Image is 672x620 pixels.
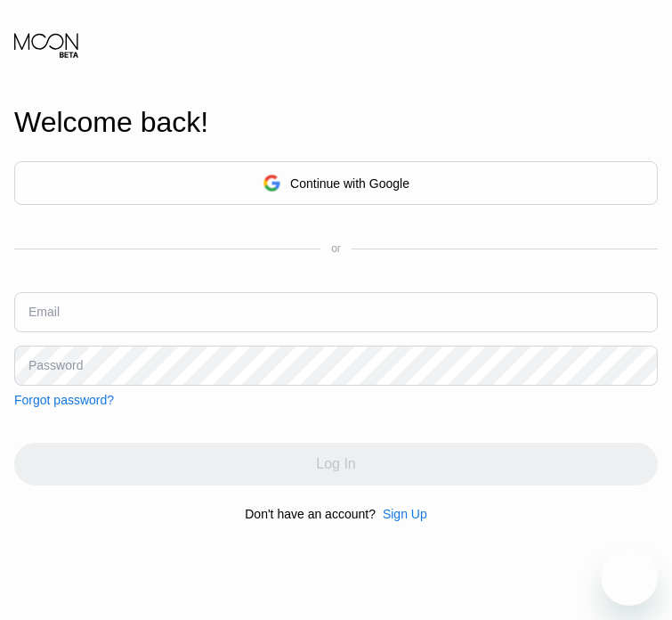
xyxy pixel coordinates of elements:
div: or [331,242,341,255]
div: Forgot password? [14,393,114,407]
div: Don't have an account? [245,507,376,521]
div: Password [28,358,83,372]
div: Welcome back! [14,106,658,139]
div: Continue with Google [14,161,658,205]
div: Sign Up [376,507,427,521]
div: Sign Up [383,507,427,521]
div: Continue with Google [290,176,409,191]
iframe: Button to launch messaging window [601,549,658,606]
div: Email [28,305,60,319]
